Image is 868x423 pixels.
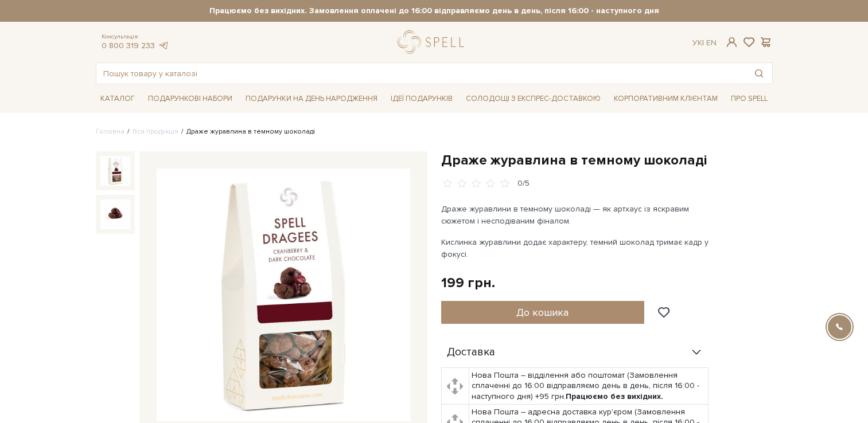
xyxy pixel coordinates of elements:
b: Працюємо без вихідних. [566,391,663,401]
a: Ідеї подарунків [386,90,457,108]
strong: Працюємо без вихідних. Замовлення оплачені до 16:00 відправляємо день в день, після 16:00 - насту... [96,6,773,16]
button: До кошика [441,301,645,324]
a: En [706,38,717,48]
span: Доставка [447,347,495,358]
div: 199 грн. [441,274,495,292]
p: Драже журавлини в темному шоколаді — як артхаус із яскравим сюжетом і несподіваним фіналом. [441,203,710,227]
span: Консультація: [102,33,169,41]
input: Пошук товару у каталозі [96,63,746,84]
a: logo [398,30,469,54]
a: Каталог [96,90,139,108]
img: Драже журавлина в темному шоколаді [100,199,130,229]
li: Драже журавлина в темному шоколаді [178,127,315,137]
h1: Драже журавлина в темному шоколаді [441,151,773,169]
a: telegram [158,41,169,50]
button: Пошук товару у каталозі [746,63,772,84]
span: | [702,38,704,48]
a: Вся продукція [133,127,178,136]
span: До кошика [516,306,569,319]
a: Головна [96,127,124,136]
a: Солодощі з експрес-доставкою [461,89,605,108]
p: Кислинка журавлини додає характеру, темний шоколад тримає кадр у фокусі. [441,236,710,260]
a: Про Spell [726,90,772,108]
a: Корпоративним клієнтам [609,90,722,108]
td: Нова Пошта – відділення або поштомат (Замовлення сплаченні до 16:00 відправляємо день в день, піс... [469,368,708,405]
a: Подарунки на День народження [241,90,382,108]
a: Подарункові набори [143,90,237,108]
a: 0 800 319 233 [102,41,155,50]
div: 0/5 [517,178,530,189]
div: Ук [692,38,717,48]
img: Драже журавлина в темному шоколаді [100,156,130,186]
img: Драже журавлина в темному шоколаді [157,169,410,422]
